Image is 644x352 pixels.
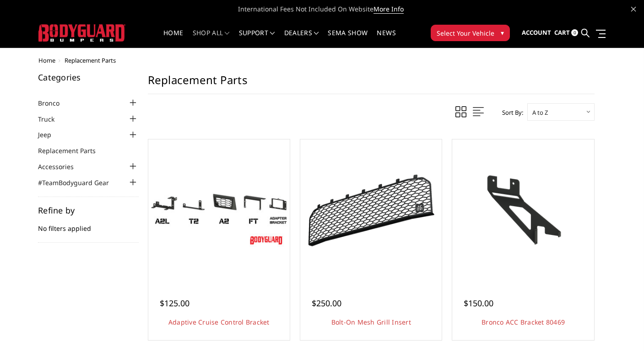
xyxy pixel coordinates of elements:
[163,30,183,48] a: Home
[38,178,120,187] a: #TeamBodyguard Gear
[151,171,287,248] img: Adaptive Cruise Control Bracket
[522,21,551,45] a: Account
[522,28,551,37] span: Account
[38,162,85,171] a: Accessories
[377,30,395,48] a: News
[431,25,510,41] button: Select Your Vehicle
[554,21,578,45] a: Cart 0
[328,30,368,48] a: SEMA Show
[38,146,107,155] a: Replacement Parts
[284,30,319,48] a: Dealers
[160,298,189,309] span: $125.00
[38,56,55,64] a: Home
[482,318,565,326] a: Bronco ACC Bracket 80469
[303,171,439,250] img: Bolt-On Mesh Grill Insert
[38,24,125,41] img: BODYGUARD BUMPERS
[65,56,116,64] span: Replacement Parts
[501,28,504,37] span: ▾
[464,298,493,309] span: $150.00
[455,142,591,278] a: Bronco ACC Bracket 80469
[38,114,66,124] a: Truck
[38,206,139,214] h5: Refine by
[331,318,411,326] a: Bolt-On Mesh Grill Insert
[38,130,63,139] a: Jeep
[38,98,71,108] a: Bronco
[571,29,578,36] span: 0
[239,30,275,48] a: Support
[437,28,494,38] span: Select Your Vehicle
[303,142,439,278] a: Bolt-On Mesh Grill Insert
[554,28,570,37] span: Cart
[497,106,523,119] label: Sort By:
[193,30,230,48] a: shop all
[151,142,287,278] a: Adaptive Cruise Control Bracket
[38,73,139,81] h5: Categories
[455,171,591,248] img: Bronco ACC Bracket 80469
[148,73,595,94] h1: Replacement Parts
[38,206,139,243] div: No filters applied
[168,318,270,326] a: Adaptive Cruise Control Bracket
[373,5,404,14] a: More Info
[312,298,341,309] span: $250.00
